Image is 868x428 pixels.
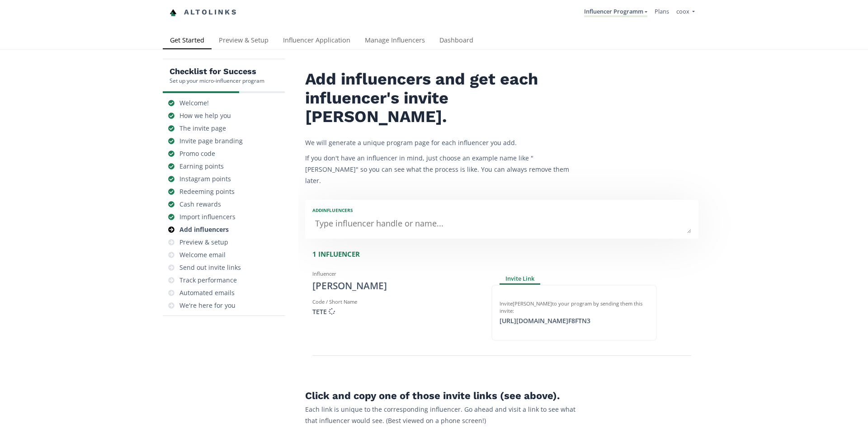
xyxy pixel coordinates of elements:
a: coox [676,7,695,18]
span: TETE [312,307,335,316]
div: Add influencers [179,225,229,234]
div: Cash rewards [179,200,221,209]
div: Preview & setup [179,238,228,247]
div: We're here for you [179,301,236,310]
div: How we help you [179,111,231,120]
a: Get Started [163,32,212,50]
a: Influencer Application [276,32,358,50]
span: coox [676,7,689,15]
h5: Checklist for Success [170,66,264,77]
div: Send out invite links [179,263,241,272]
a: Preview & Setup [212,32,276,50]
div: Influencer [312,270,478,277]
div: Invite Link [500,274,540,285]
a: Plans [655,7,669,15]
div: Track performance [179,276,237,285]
p: Each link is unique to the corresponding influencer. Go ahead and visit a link to see what that i... [305,404,576,426]
div: Invite page branding [179,136,243,146]
div: Promo code [179,149,215,158]
div: 1 INFLUENCER [312,249,698,259]
a: Manage Influencers [358,32,432,50]
div: Redeeming points [179,187,235,196]
div: Add INFLUENCERS [312,207,691,213]
h2: Add influencers and get each influencer's invite [PERSON_NAME]. [305,70,576,126]
div: Import influencers [179,212,236,221]
div: Set up your micro-influencer program [170,77,264,85]
div: Code / Short Name [312,298,478,306]
a: Dashboard [432,32,481,50]
div: Welcome email [179,250,226,259]
h4: Click and copy one of those invite links (see above). [305,388,576,404]
a: Altolinks [170,5,237,20]
div: Welcome! [179,99,209,108]
div: The invite page [179,124,226,133]
div: [URL][DOMAIN_NAME] F8FTN3 [494,316,596,325]
a: Influencer Programm [584,7,647,17]
p: If you don't have an influencer in mind, just choose an example name like "[PERSON_NAME]" so you ... [305,152,576,187]
iframe: chat widget [9,9,38,36]
div: Instagram points [179,174,231,183]
div: Automated emails [179,288,235,297]
div: Invite [PERSON_NAME] to your program by sending them this invite: [500,300,649,315]
p: We will generate a unique program page for each influencer you add. [305,137,576,148]
img: favicon-32x32.png [170,9,177,16]
div: [PERSON_NAME] [312,279,478,293]
div: Earning points [179,162,224,171]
